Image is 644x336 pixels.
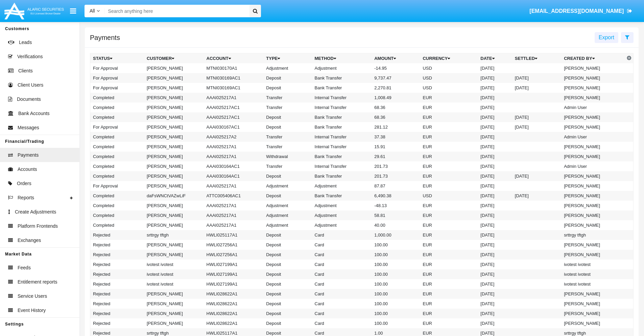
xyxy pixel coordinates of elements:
td: EUR [420,269,478,279]
td: Deposit [263,250,312,260]
span: Leads [19,39,32,46]
td: [PERSON_NAME] [144,161,204,171]
td: Deposit [263,112,312,122]
td: Admin User [561,103,625,112]
td: Deposit [263,260,312,269]
td: EUR [420,122,478,132]
td: MTNI030169AC1 [204,83,264,93]
td: [PERSON_NAME] [561,289,625,299]
td: 9,737.47 [372,73,420,83]
td: EUR [420,201,478,210]
td: Bank Transfer [312,73,372,83]
td: [PERSON_NAME] [144,240,204,250]
td: [DATE] [478,132,512,142]
td: Adjustment [263,181,312,191]
td: USD [420,63,478,73]
td: EUR [420,112,478,122]
td: [PERSON_NAME] [561,112,625,122]
td: [DATE] [478,240,512,250]
td: EUR [420,299,478,309]
td: Card [312,289,372,299]
td: [DATE] [478,73,512,83]
td: [PERSON_NAME] [144,112,204,122]
td: [PERSON_NAME] [144,309,204,318]
td: [PERSON_NAME] [144,142,204,152]
td: Adjustment [312,210,372,220]
td: ivotest ivotest [561,279,625,289]
td: For Approval [90,63,144,73]
td: [PERSON_NAME] [144,171,204,181]
td: 100.00 [372,240,420,250]
td: EUR [420,260,478,269]
td: daFsWNCtVAZwLiF [144,191,204,201]
td: Bank Transfer [312,191,372,201]
td: Deposit [263,240,312,250]
td: Completed [90,142,144,152]
td: Deposit [263,279,312,289]
td: [PERSON_NAME] [561,181,625,191]
td: AAAI025217AC1 [204,103,264,112]
td: [PERSON_NAME] [561,83,625,93]
a: All [85,7,105,15]
td: [DATE] [478,63,512,73]
td: Rejected [90,318,144,328]
td: Rejected [90,289,144,299]
td: HWLI028622A1 [204,299,264,309]
td: [PERSON_NAME] [561,122,625,132]
td: EUR [420,230,478,240]
td: Deposit [263,171,312,181]
td: HWLI027199A1 [204,269,264,279]
td: Completed [90,103,144,112]
img: Logo image [3,1,65,21]
td: Card [312,240,372,250]
td: [PERSON_NAME] [144,132,204,142]
td: [DATE] [478,103,512,112]
th: Date [478,53,512,64]
span: All [90,8,95,14]
td: Rejected [90,279,144,289]
td: 1,000.00 [372,230,420,240]
span: Feeds [18,264,31,271]
td: [DATE] [478,309,512,318]
td: HWLI027256A1 [204,240,264,250]
td: Withdrawal [263,152,312,161]
td: 281.12 [372,122,420,132]
td: 29.61 [372,152,420,161]
td: [DATE] [478,161,512,171]
td: [DATE] [478,142,512,152]
td: Internal Transfer [312,93,372,103]
span: Payments [18,152,39,159]
td: [PERSON_NAME] [561,250,625,260]
td: [DATE] [478,230,512,240]
td: [PERSON_NAME] [144,63,204,73]
td: Rejected [90,240,144,250]
button: Export [595,32,618,43]
td: Admin User [561,132,625,142]
td: [DATE] [478,112,512,122]
td: 1,008.49 [372,93,420,103]
span: Bank Accounts [18,110,50,117]
span: Entitlement reports [18,278,57,286]
td: EUR [420,210,478,220]
td: [PERSON_NAME] [561,191,625,201]
td: Completed [90,93,144,103]
td: 100.00 [372,250,420,260]
td: Internal Transfer [312,142,372,152]
td: [PERSON_NAME] [561,93,625,103]
td: Card [312,260,372,269]
td: [PERSON_NAME] [561,240,625,250]
td: [DATE] [512,112,561,122]
td: Transfer [263,103,312,112]
td: -14.95 [372,63,420,73]
td: [PERSON_NAME] [561,171,625,181]
td: AAAI025217A1 [204,210,264,220]
td: 40.00 [372,220,420,230]
td: EUR [420,142,478,152]
td: Rejected [90,299,144,309]
td: [DATE] [478,279,512,289]
td: [DATE] [478,83,512,93]
td: 37.38 [372,132,420,142]
td: 100.00 [372,309,420,318]
td: [DATE] [512,122,561,132]
td: [DATE] [478,299,512,309]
